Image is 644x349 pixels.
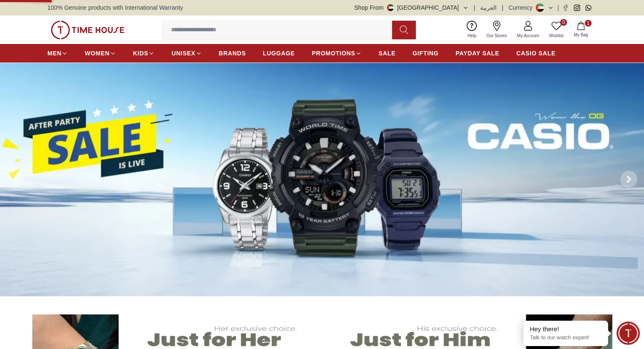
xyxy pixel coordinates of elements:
span: 0 [560,19,567,26]
span: SALE [379,49,395,57]
span: | [502,3,503,12]
span: 1 [585,20,591,27]
a: PROMOTIONS [312,46,362,61]
span: GIFTING [412,49,439,57]
div: Chat Widget [616,322,640,345]
a: CASIO SALE [516,46,556,61]
a: PAYDAY SALE [456,46,499,61]
span: | [474,3,475,12]
span: Wishlist [546,33,567,39]
span: 100% Genuine products with International Warranty [47,3,183,12]
span: PROMOTIONS [312,49,355,57]
a: GIFTING [412,46,439,61]
div: Hey there! [530,325,602,333]
a: BRANDS [219,46,246,61]
a: LUGGAGE [263,46,295,61]
span: | [557,3,559,12]
a: Facebook [562,5,569,11]
a: Whatsapp [585,5,591,11]
span: PAYDAY SALE [456,49,499,57]
span: WOMEN [85,49,110,57]
div: Currency [509,3,536,12]
a: MEN [47,46,68,61]
a: Our Stores [481,19,512,41]
span: My Account [514,33,542,39]
a: WOMEN [85,46,116,61]
span: Our Stores [483,33,510,39]
p: Talk to our watch expert! [530,334,602,341]
span: KIDS [133,49,148,57]
span: LUGGAGE [263,49,295,57]
a: UNISEX [171,46,202,61]
span: CASIO SALE [516,49,556,57]
img: United Arab Emirates [387,4,394,11]
span: Help [464,33,480,39]
a: 0Wishlist [544,19,569,41]
span: My Bag [570,32,591,38]
button: Shop From[GEOGRAPHIC_DATA] [354,3,469,12]
button: 1My Bag [569,20,593,40]
a: SALE [379,46,395,61]
img: ... [51,21,124,39]
span: BRANDS [219,49,246,57]
a: Help [462,19,481,41]
button: العربية [480,3,497,12]
span: MEN [47,49,61,57]
a: KIDS [133,46,155,61]
a: Instagram [574,5,580,11]
span: UNISEX [171,49,195,57]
